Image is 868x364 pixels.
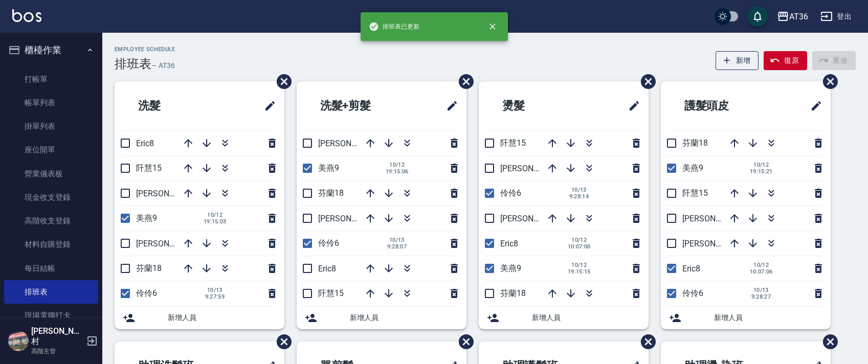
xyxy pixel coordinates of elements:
span: [PERSON_NAME]11 [318,139,389,148]
span: [PERSON_NAME]16 [500,164,571,173]
span: 10/12 [750,162,773,168]
span: Eric8 [500,239,518,248]
span: 伶伶6 [318,238,339,248]
span: 9:27:59 [204,293,226,300]
a: 打帳單 [4,67,98,91]
span: 新增人員 [168,312,276,323]
span: 芬蘭18 [136,263,162,273]
span: 10/12 [568,237,591,243]
span: 阡慧15 [682,188,708,198]
span: 修改班表的標題 [440,94,458,118]
span: 刪除班表 [451,66,475,97]
h5: [PERSON_NAME]村 [31,326,83,347]
span: 19:15:03 [204,218,227,225]
span: 刪除班表 [451,327,475,357]
span: 芬蘭18 [500,288,526,298]
span: 10/13 [204,287,226,293]
span: 伶伶6 [136,288,157,298]
span: 阡慧15 [136,163,162,173]
button: 登出 [816,7,856,26]
a: 排班表 [4,280,98,304]
span: 刪除班表 [633,66,657,97]
span: [PERSON_NAME]16 [682,239,753,248]
span: 新增人員 [532,312,640,323]
h2: 護髮頭皮 [669,87,774,124]
span: 芬蘭18 [682,138,708,148]
div: 新增人員 [115,306,284,329]
h2: Employee Schedule [115,46,175,53]
span: 10/13 [386,237,408,243]
span: 10/13 [568,187,590,193]
img: Person [8,331,29,351]
button: AT36 [773,6,812,27]
div: 新增人員 [661,306,831,329]
button: 新增 [716,51,759,70]
span: 阡慧15 [318,288,344,298]
p: 高階主管 [31,347,83,356]
a: 現金收支登錄 [4,186,98,209]
span: [PERSON_NAME]11 [682,214,753,223]
span: 伶伶6 [682,288,703,298]
h6: — AT36 [151,60,175,71]
span: 修改班表的標題 [804,94,822,118]
span: 10:07:06 [750,268,773,275]
span: [PERSON_NAME]11 [500,214,571,223]
button: close [481,15,504,38]
span: 刪除班表 [269,66,293,97]
span: 10/12 [750,262,773,268]
span: 美燕9 [682,163,703,173]
div: 新增人員 [479,306,649,329]
span: 9:28:07 [386,243,408,250]
span: 10:07:00 [568,243,591,250]
span: 刪除班表 [815,327,839,357]
button: 櫃檯作業 [4,37,98,63]
span: 阡慧15 [500,138,526,148]
span: 新增人員 [714,312,822,323]
span: 修改班表的標題 [622,94,640,118]
a: 座位開單 [4,138,98,162]
a: 材料自購登錄 [4,233,98,256]
span: 刪除班表 [815,66,839,97]
span: 排班表已更新 [369,21,420,32]
img: Logo [12,9,41,22]
span: 新增人員 [350,312,458,323]
span: 19:15:15 [568,268,591,275]
span: 9:28:27 [750,293,772,300]
span: 19:15:21 [750,168,773,175]
span: 19:15:06 [386,168,409,175]
span: 伶伶6 [500,188,521,198]
span: 美燕9 [136,213,157,223]
a: 每日結帳 [4,257,98,280]
span: [PERSON_NAME]11 [136,239,207,248]
span: Eric8 [318,264,336,274]
button: save [747,6,768,27]
span: [PERSON_NAME]16 [318,214,389,223]
div: 新增人員 [297,306,466,329]
button: 復原 [764,51,807,70]
h2: 洗髮+剪髮 [305,87,413,124]
a: 高階收支登錄 [4,209,98,233]
span: [PERSON_NAME]16 [136,189,207,198]
a: 現場電腦打卡 [4,304,98,327]
a: 營業儀表板 [4,162,98,186]
span: 刪除班表 [269,327,293,357]
span: 美燕9 [500,263,521,273]
a: 帳單列表 [4,91,98,115]
h3: 排班表 [115,57,151,71]
span: 10/12 [204,212,227,218]
span: 修改班表的標題 [258,94,276,118]
span: 美燕9 [318,163,339,173]
a: 掛單列表 [4,115,98,138]
span: 芬蘭18 [318,188,344,198]
div: AT36 [789,10,808,23]
h2: 燙髮 [487,87,581,124]
span: 10/12 [386,162,409,168]
span: 10/12 [568,262,591,268]
h2: 洗髮 [123,87,217,124]
span: 10/13 [750,287,772,293]
span: 刪除班表 [633,327,657,357]
span: Eric8 [136,139,154,148]
span: 9:28:14 [568,193,590,200]
span: Eric8 [682,264,700,274]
